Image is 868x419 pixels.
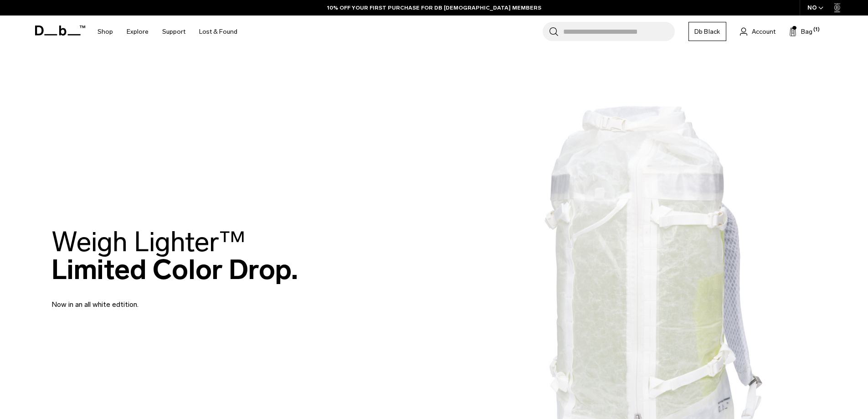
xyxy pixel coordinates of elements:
a: Lost & Found [199,16,237,48]
span: Weigh Lighter™ [51,225,246,259]
a: 10% OFF YOUR FIRST PURCHASE FOR DB [DEMOGRAPHIC_DATA] MEMBERS [327,4,541,12]
span: Account [752,27,776,36]
a: Shop [98,16,113,48]
nav: Main Navigation [91,16,244,48]
a: Support [162,16,185,48]
h2: Limited Color Drop. [51,228,298,284]
span: Bag [801,27,812,36]
p: Now in an all white edtition. [51,288,270,310]
button: Bag (1) [789,26,812,37]
a: Explore [127,16,149,48]
a: Db Black [688,22,726,41]
span: (1) [813,26,820,34]
a: Account [740,26,776,37]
